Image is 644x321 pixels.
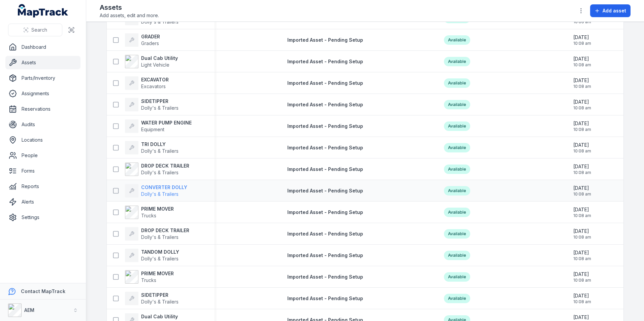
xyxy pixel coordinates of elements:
span: 10:08 am [573,235,591,240]
div: Available [444,186,470,195]
a: Audits [5,118,80,131]
strong: PRIME MOVER [141,270,174,277]
div: Available [444,35,470,45]
div: Available [444,100,470,109]
a: Imported Asset - Pending Setup [287,252,363,259]
a: TRI DOLLYDolly's & Trailers [125,141,179,154]
a: Dual Cab UtilityLight Vehicle [125,55,178,68]
span: Imported Asset - Pending Setup [287,166,363,172]
span: Imported Asset - Pending Setup [287,145,363,150]
strong: WATER PUMP ENGINE [141,119,192,126]
a: Forms [5,164,80,178]
a: Imported Asset - Pending Setup [287,295,363,302]
span: [DATE] [573,142,591,148]
a: Imported Asset - Pending Setup [287,37,363,43]
time: 20/08/2025, 10:08:45 am [573,185,591,197]
span: Imported Asset - Pending Setup [287,188,363,193]
span: Imported Asset - Pending Setup [287,209,363,215]
time: 20/08/2025, 10:08:45 am [573,249,591,261]
span: Dolly's & Trailers [141,299,179,305]
a: Imported Asset - Pending Setup [287,230,363,237]
div: Available [444,165,470,174]
time: 20/08/2025, 10:08:45 am [573,271,591,283]
strong: Dual Cab Utility [141,313,178,320]
strong: Dual Cab Utility [141,55,178,62]
time: 20/08/2025, 10:08:45 am [573,142,591,154]
a: Imported Asset - Pending Setup [287,166,363,173]
span: [DATE] [573,292,591,299]
span: 10:08 am [573,41,591,46]
strong: GRADER [141,33,160,40]
span: 10:08 am [573,105,591,111]
span: Dolly's & Trailers [141,19,179,25]
span: Add assets, edit and more. [100,12,159,19]
strong: TRI DOLLY [141,141,179,148]
a: Imported Asset - Pending Setup [287,209,363,216]
a: TANDOM DOLLYDolly's & Trailers [125,249,179,262]
span: Trucks [141,277,156,283]
h2: Assets [100,3,159,12]
a: Settings [5,211,80,224]
span: Graders [141,40,159,46]
span: [DATE] [573,34,591,41]
a: PRIME MOVERTrucks [125,206,174,219]
a: SIDETIPPERDolly's & Trailers [125,98,179,111]
div: Available [444,121,470,131]
span: Trucks [141,213,156,218]
time: 20/08/2025, 10:08:45 am [573,120,591,132]
span: Imported Asset - Pending Setup [287,37,363,43]
a: People [5,149,80,162]
span: Dolly's & Trailers [141,191,179,197]
div: Available [444,78,470,88]
span: [DATE] [573,271,591,278]
span: Imported Asset - Pending Setup [287,80,363,86]
a: Assets [5,56,80,69]
span: [DATE] [573,249,591,256]
span: [DATE] [573,185,591,191]
a: Dashboard [5,40,80,54]
span: 10:08 am [573,170,591,175]
span: [DATE] [573,206,591,213]
a: GRADERGraders [125,33,160,47]
a: Imported Asset - Pending Setup [287,80,363,86]
time: 20/08/2025, 10:08:45 am [573,206,591,218]
a: Imported Asset - Pending Setup [287,274,363,280]
strong: SIDETIPPER [141,98,179,105]
time: 20/08/2025, 10:08:45 am [573,77,591,89]
span: [DATE] [573,99,591,105]
div: Available [444,143,470,152]
a: DROP DECK TRAILERDolly's & Trailers [125,163,189,176]
button: Add asset [590,4,631,17]
div: Available [444,229,470,239]
span: 10:08 am [573,84,591,89]
a: Assignments [5,87,80,100]
strong: CONVERTER DOLLY [141,184,187,191]
span: Imported Asset - Pending Setup [287,102,363,107]
strong: PRIME MOVER [141,206,174,212]
span: Imported Asset - Pending Setup [287,59,363,64]
button: Search [8,24,62,36]
div: Available [444,251,470,260]
strong: TANDOM DOLLY [141,249,179,255]
span: Dolly's & Trailers [141,256,179,261]
a: Imported Asset - Pending Setup [287,123,363,130]
a: DROP DECK TRAILERDolly's & Trailers [125,227,189,241]
a: Imported Asset - Pending Setup [287,58,363,65]
a: CONVERTER DOLLYDolly's & Trailers [125,184,187,198]
time: 20/08/2025, 10:08:45 am [573,56,591,68]
span: [DATE] [573,120,591,127]
a: Alerts [5,195,80,209]
time: 20/08/2025, 10:08:45 am [573,228,591,240]
span: Imported Asset - Pending Setup [287,123,363,129]
span: Dolly's & Trailers [141,234,179,240]
span: 10:08 am [573,148,591,154]
time: 20/08/2025, 10:08:45 am [573,34,591,46]
a: Imported Asset - Pending Setup [287,144,363,151]
span: 10:08 am [573,191,591,197]
time: 20/08/2025, 10:08:45 am [573,292,591,305]
span: 10:08 am [573,213,591,218]
span: Search [31,27,47,33]
span: 10:08 am [573,299,591,305]
span: Light Vehicle [141,62,169,68]
span: Excavators [141,83,166,89]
